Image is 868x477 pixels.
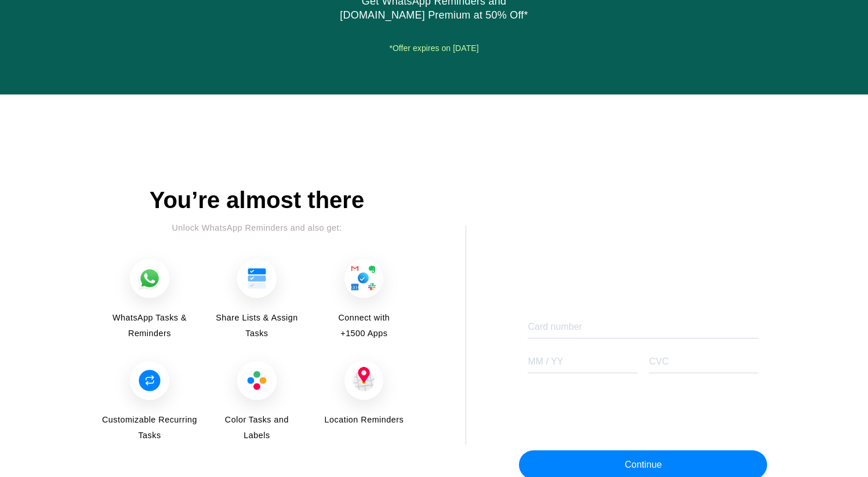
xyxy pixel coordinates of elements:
[130,361,169,400] img: Customizable Recurring Tasks
[332,310,397,341] span: Connect with +1500 Apps
[344,361,383,400] img: Location Reminders
[224,412,289,443] span: Color Tasks and Labels
[519,217,767,275] iframe: Secure payment button frame
[315,412,413,428] span: Location Reminders
[237,259,276,298] img: Share Lists & Assign Tasks
[130,259,169,298] img: WhatsApp Tasks & Reminders
[208,310,306,341] span: Share Lists & Assign Tasks
[266,40,602,57] div: *Offer expires on [DATE]
[101,310,199,341] span: WhatsApp Tasks & Reminders
[101,187,413,214] div: You’re almost there
[101,412,199,443] span: Customizable Recurring Tasks
[237,361,276,400] img: Color Tasks and Labels
[101,220,413,236] div: Unlock WhatsApp Reminders and also get:
[344,259,383,298] img: Connect with +1500 Apps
